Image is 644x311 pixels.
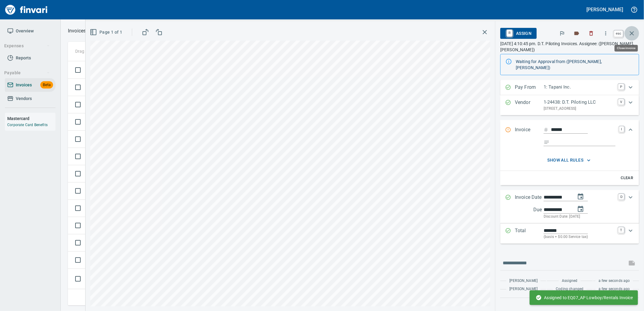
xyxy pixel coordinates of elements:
a: P [618,84,624,90]
button: More [599,27,612,40]
button: show all rules [515,155,623,166]
p: Discount Date: [DATE] [544,214,615,220]
div: Expand [500,95,639,115]
span: Reports [16,54,31,62]
button: RAssign [500,28,536,39]
button: change date [573,189,588,204]
span: a few seconds ago [599,278,630,284]
div: Expand [500,120,639,152]
div: Waiting for Approval from ([PERSON_NAME], [PERSON_NAME]) [516,56,634,73]
h6: Mastercard [7,115,55,122]
a: Overview [5,24,55,38]
a: esc [614,30,623,37]
button: [PERSON_NAME] [585,5,625,14]
p: Vendor [515,99,544,112]
p: Due [533,206,562,213]
p: Total [515,227,544,240]
p: 1-24438: D.T. Piloting LLC [544,99,615,106]
img: Finvari [4,2,49,17]
p: 1: Tapani Inc. [544,84,615,91]
button: Expenses [2,40,52,52]
a: T [618,227,624,233]
p: [DATE] 4:10:45 pm. D.T. Piloting Invoices. Assignee: ([PERSON_NAME], [PERSON_NAME]) [500,41,639,53]
p: (basis + $0.00 Service tax) [544,234,615,240]
span: Invoices [16,81,32,89]
span: show all rules [517,156,621,164]
div: Expand [500,80,639,95]
p: [STREET_ADDRESS] [544,106,615,112]
span: a few seconds ago [599,286,630,292]
span: [PERSON_NAME] [509,286,538,292]
span: Beta [40,82,53,89]
nav: breadcrumb [68,27,86,35]
button: Clear [617,173,637,183]
span: Assigned to EQ07_AP Lowboy/Rentals Invoice [536,295,633,301]
a: V [618,99,624,105]
button: Flag [555,27,569,40]
span: Assign [505,28,532,38]
button: Labels [570,27,583,40]
span: Assigned [562,278,577,284]
a: Reports [5,51,55,65]
p: Invoices [68,27,86,35]
div: Expand [500,152,639,185]
a: Corporate Card Benefits [7,123,48,127]
p: Invoice [515,126,544,146]
svg: Invoice description [544,139,550,145]
div: Expand [500,190,639,223]
span: Clear [619,175,635,182]
button: Page 1 of 1 [89,27,125,38]
a: R [507,30,512,36]
span: Vendors [16,95,32,102]
span: Expenses [4,42,50,50]
p: Drag a column heading here to group the table [75,48,164,54]
button: change due date [573,202,588,216]
span: Payable [4,69,50,77]
span: [PERSON_NAME] [509,278,538,284]
span: Coding changed [556,286,583,292]
a: D [619,194,624,200]
a: Vendors [5,92,55,105]
button: Discard [585,27,598,40]
span: Page 1 of 1 [91,28,122,36]
h5: [PERSON_NAME] [587,6,623,13]
p: Invoice Date [515,194,544,220]
svg: Invoice number [544,126,548,133]
button: Payable [2,67,52,79]
a: I [619,126,624,132]
div: Expand [500,223,639,244]
span: Overview [16,27,34,35]
span: This records your message into the invoice and notifies anyone mentioned [625,256,639,270]
a: InvoicesBeta [5,78,55,92]
p: Pay From [515,84,544,92]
